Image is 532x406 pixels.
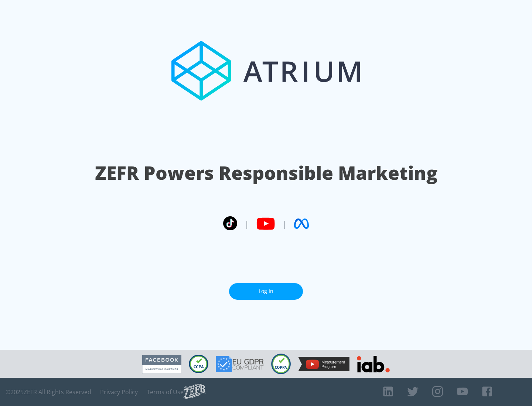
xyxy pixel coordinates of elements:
img: CCPA Compliant [189,355,208,373]
img: Facebook Marketing Partner [142,355,181,374]
img: GDPR Compliant [216,356,264,372]
img: YouTube Measurement Program [298,357,349,371]
img: COPPA Compliant [271,354,291,374]
h1: ZEFR Powers Responsible Marketing [95,160,437,186]
span: | [245,218,249,229]
a: Log In [229,283,303,300]
a: Privacy Policy [100,388,138,396]
img: IAB [357,356,390,372]
span: | [282,218,287,229]
span: © 2025 ZEFR All Rights Reserved [6,388,91,396]
a: Terms of Use [147,388,184,396]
